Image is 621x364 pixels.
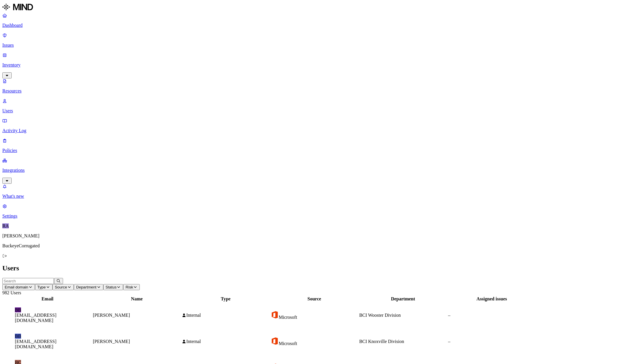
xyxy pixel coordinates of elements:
[448,296,535,302] div: Assigned issues
[2,43,619,48] p: Issues
[2,243,619,249] p: BuckeyeCorrugated
[359,296,447,302] div: Department
[125,285,133,289] span: Risk
[2,278,54,284] input: Search
[271,311,279,319] img: office-365.svg
[2,264,619,272] h2: Users
[37,285,46,289] span: Type
[5,285,28,289] span: Email domain
[2,13,619,28] a: Dashboard
[186,313,201,318] span: Internal
[448,313,450,318] span: –
[106,285,117,289] span: Status
[2,168,619,173] p: Integrations
[359,313,447,318] div: BCI Wooster Division
[2,62,619,68] p: Inventory
[2,2,33,12] img: MIND
[2,78,619,94] a: Resources
[3,296,92,302] div: Email
[2,2,619,13] a: MIND
[2,204,619,219] a: Settings
[2,52,619,78] a: Inventory
[2,213,619,219] p: Settings
[15,334,21,339] span: BB
[186,339,201,344] span: Internal
[2,223,9,228] span: RA
[279,315,297,320] span: Microsoft
[279,341,297,346] span: Microsoft
[2,118,619,133] a: Activity Log
[15,339,80,349] figcaption: [EMAIL_ADDRESS][DOMAIN_NAME]
[55,285,67,289] span: Source
[93,313,181,318] div: [PERSON_NAME]
[2,290,21,295] span: 982 Users
[15,313,80,323] figcaption: [EMAIL_ADDRESS][DOMAIN_NAME]
[2,184,619,199] a: What's new
[2,158,619,183] a: Integrations
[182,296,269,302] div: Type
[76,285,97,289] span: Department
[2,148,619,153] p: Policies
[93,339,181,344] div: [PERSON_NAME]
[15,307,21,312] span: BB
[271,337,279,345] img: office-365.svg
[2,98,619,113] a: Users
[271,296,358,302] div: Source
[2,108,619,113] p: Users
[2,33,619,48] a: Issues
[2,128,619,133] p: Activity Log
[2,88,619,94] p: Resources
[93,296,181,302] div: Name
[359,339,447,344] div: BCI Knoxville Division
[2,23,619,28] p: Dashboard
[2,194,619,199] p: What's new
[2,138,619,153] a: Policies
[448,339,450,344] span: –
